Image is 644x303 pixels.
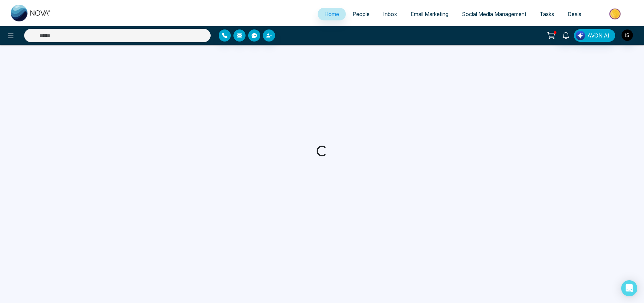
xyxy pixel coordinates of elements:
div: Open Intercom Messenger [621,280,637,296]
a: People [346,8,376,20]
a: Inbox [376,8,404,20]
img: Market-place.gif [591,6,640,21]
img: Nova CRM Logo [11,5,51,21]
span: People [353,11,370,17]
span: Inbox [383,11,397,17]
button: AVON AI [574,29,615,42]
span: Deals [568,11,581,17]
img: Lead Flow [576,31,585,40]
span: Social Media Management [462,11,526,17]
span: Home [324,11,339,17]
a: Social Media Management [455,8,533,20]
a: Tasks [533,8,561,20]
span: AVON AI [587,31,609,40]
a: Deals [561,8,588,20]
span: Tasks [540,11,554,17]
img: User Avatar [622,29,633,41]
span: Email Marketing [411,11,448,17]
a: Home [318,8,346,20]
a: Email Marketing [404,8,455,20]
